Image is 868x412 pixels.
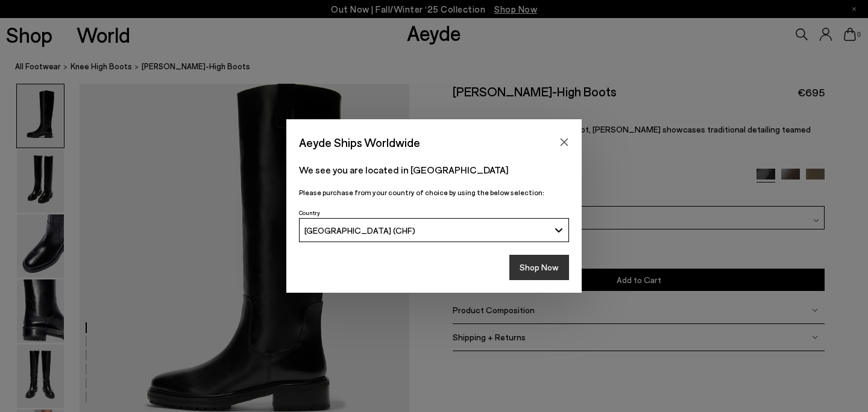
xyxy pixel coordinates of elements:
span: Country [299,209,320,216]
p: Please purchase from your country of choice by using the below selection: [299,187,569,198]
span: [GEOGRAPHIC_DATA] (CHF) [304,225,415,236]
button: Shop Now [509,255,569,280]
p: We see you are located in [GEOGRAPHIC_DATA] [299,163,569,177]
button: Close [555,133,573,151]
span: Aeyde Ships Worldwide [299,132,420,153]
